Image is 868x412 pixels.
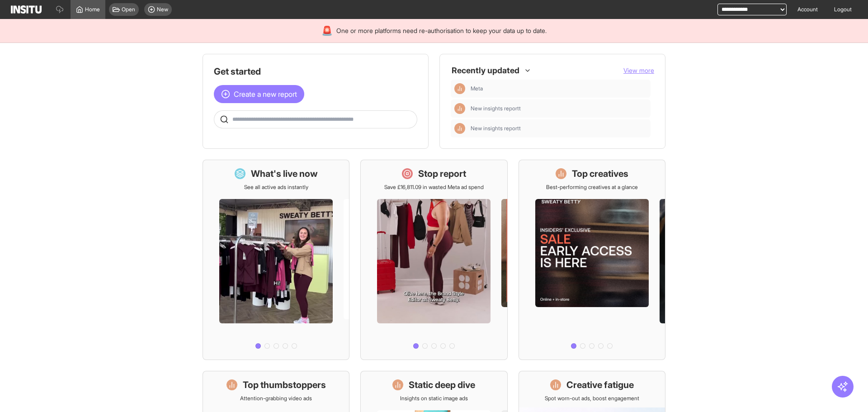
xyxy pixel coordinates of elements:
[214,85,304,103] button: Create a new report
[471,85,647,92] span: Meta
[471,125,521,132] span: New insights reportt
[418,167,466,180] h1: Stop report
[214,65,417,78] h1: Get started
[454,83,465,94] div: Insights
[234,89,297,99] span: Create a new report
[384,184,484,191] p: Save £16,811.09 in wasted Meta ad spend
[243,379,326,391] h1: Top thumbstoppers
[546,184,638,191] p: Best-performing creatives at a glance
[572,167,628,180] h1: Top creatives
[203,160,349,360] a: What's live nowSee all active ads instantly
[454,103,465,114] div: Insights
[471,105,647,112] span: New insights reportt
[623,66,654,74] span: View more
[623,66,654,75] button: View more
[122,6,135,13] span: Open
[360,160,507,360] a: Stop reportSave £16,811.09 in wasted Meta ad spend
[157,6,168,13] span: New
[471,105,521,112] span: New insights reportt
[321,24,333,37] div: 🚨
[240,395,312,402] p: Attention-grabbing video ads
[519,160,665,360] a: Top creativesBest-performing creatives at a glance
[336,26,547,35] span: One or more platforms need re-authorisation to keep your data up to date.
[471,125,647,132] span: New insights reportt
[244,184,308,191] p: See all active ads instantly
[11,5,42,14] img: Logo
[85,6,100,13] span: Home
[471,85,483,92] span: Meta
[454,123,465,134] div: Insights
[400,395,468,402] p: Insights on static image ads
[251,167,318,180] h1: What's live now
[409,379,475,391] h1: Static deep dive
